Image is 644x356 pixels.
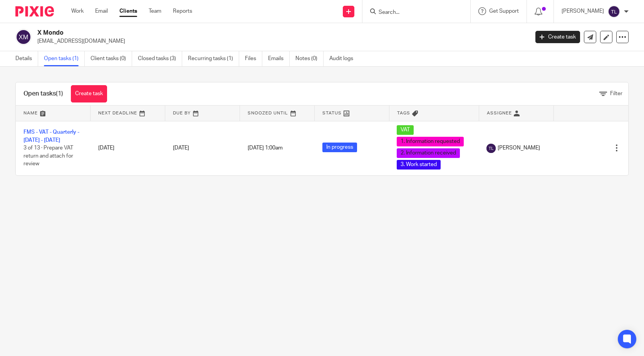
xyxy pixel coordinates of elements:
h2: X Mondo [37,29,426,37]
img: svg%3E [15,29,32,45]
span: [DATE] [173,145,189,151]
a: Client tasks (0) [91,51,132,66]
span: [DATE] 1:00am [248,145,283,151]
span: Tags [397,111,410,115]
td: [DATE] [91,121,165,175]
p: [PERSON_NAME] [562,7,604,15]
span: In progress [322,143,357,152]
span: [PERSON_NAME] [498,144,540,152]
a: Notes (0) [295,51,324,66]
span: 2. Information received [397,148,460,158]
a: Create task [71,85,107,102]
p: [EMAIL_ADDRESS][DOMAIN_NAME] [37,37,524,45]
span: Status [322,111,342,115]
img: svg%3E [608,5,620,18]
a: Emails [268,51,290,66]
a: Clients [119,7,137,15]
h1: Open tasks [23,90,63,98]
a: Email [95,7,108,15]
img: Pixie [15,6,54,17]
img: svg%3E [486,144,496,153]
span: Get Support [489,8,519,14]
span: 1. Information requested [397,137,464,146]
span: 3 of 13 · Prepare VAT return and attach for review [23,145,73,166]
a: Files [245,51,262,66]
span: Filter [610,91,622,96]
span: 3. Work started [397,160,441,170]
input: Search [378,9,447,16]
a: Open tasks (1) [44,51,85,66]
a: Recurring tasks (1) [188,51,239,66]
a: Work [71,7,84,15]
a: Create task [535,31,580,43]
span: (1) [56,91,63,97]
span: VAT [397,125,414,135]
a: Team [149,7,161,15]
a: Audit logs [329,51,359,66]
span: Snoozed Until [248,111,288,115]
a: Details [15,51,38,66]
a: Reports [173,7,192,15]
a: Closed tasks (3) [138,51,182,66]
a: FMS - VAT - Quarterly - [DATE] - [DATE] [23,129,79,143]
